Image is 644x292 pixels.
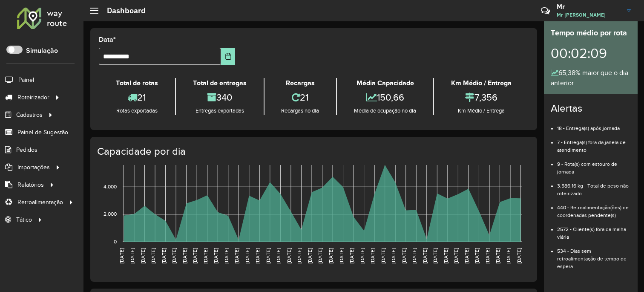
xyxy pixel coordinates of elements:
[182,248,187,263] text: [DATE]
[339,78,431,88] div: Média Capacidade
[101,107,173,115] div: Rotas exportadas
[339,88,431,107] div: 150,66
[436,107,526,115] div: Km Médio / Entrega
[516,248,522,263] text: [DATE]
[286,248,292,263] text: [DATE]
[380,248,386,263] text: [DATE]
[557,219,631,241] li: 2572 - Cliente(s) fora da malha viária
[557,241,631,270] li: 534 - Dias sem retroalimentação de tempo de espera
[119,248,124,263] text: [DATE]
[551,27,631,39] div: Tempo médio por rota
[485,248,490,263] text: [DATE]
[16,145,37,154] span: Pedidos
[557,132,631,154] li: 7 - Entrega(s) fora da janela de atendimento
[98,6,146,15] h2: Dashboard
[557,197,631,219] li: 440 - Retroalimentação(ões) de coordenadas pendente(s)
[178,107,262,115] div: Entregas exportadas
[536,2,555,20] a: Contato Rápido
[101,78,173,88] div: Total de rotas
[161,248,167,263] text: [DATE]
[551,39,631,68] div: 00:02:09
[103,184,117,189] text: 4,000
[213,248,218,263] text: [DATE]
[18,75,34,84] span: Painel
[267,78,334,88] div: Recargas
[114,239,117,244] text: 0
[557,154,631,176] li: 9 - Rota(s) com estouro de jornada
[506,248,511,263] text: [DATE]
[443,248,448,263] text: [DATE]
[474,248,480,263] text: [DATE]
[464,248,469,263] text: [DATE]
[16,215,32,224] span: Tático
[16,110,43,119] span: Cadastros
[97,145,529,158] h4: Capacidade por dia
[370,248,375,263] text: [DATE]
[17,163,50,172] span: Importações
[557,176,631,197] li: 3.586,16 kg - Total de peso não roteirizado
[339,248,344,263] text: [DATE]
[349,248,354,263] text: [DATE]
[276,248,281,263] text: [DATE]
[17,198,63,207] span: Retroalimentação
[328,248,333,263] text: [DATE]
[140,248,146,263] text: [DATE]
[432,248,438,263] text: [DATE]
[26,46,58,56] label: Simulação
[436,78,526,88] div: Km Médio / Entrega
[391,248,396,263] text: [DATE]
[359,248,365,263] text: [DATE]
[178,88,262,107] div: 340
[307,248,313,263] text: [DATE]
[255,248,260,263] text: [DATE]
[129,248,135,263] text: [DATE]
[150,248,156,263] text: [DATE]
[17,128,68,137] span: Painel de Sugestão
[557,118,631,132] li: 18 - Entrega(s) após jornada
[551,68,631,88] div: 65,38% maior que o dia anterior
[267,107,334,115] div: Recargas no dia
[221,48,236,65] button: Choose Date
[267,88,334,107] div: 21
[411,248,417,263] text: [DATE]
[453,248,459,263] text: [DATE]
[436,88,526,107] div: 7,356
[234,248,239,263] text: [DATE]
[17,180,44,189] span: Relatórios
[178,78,262,88] div: Total de entregas
[551,102,631,115] h4: Alertas
[244,248,250,263] text: [DATE]
[495,248,500,263] text: [DATE]
[296,248,302,263] text: [DATE]
[557,3,621,11] h3: Mr
[422,248,428,263] text: [DATE]
[103,211,117,217] text: 2,000
[101,88,173,107] div: 21
[265,248,271,263] text: [DATE]
[224,248,229,263] text: [DATE]
[557,11,621,19] span: Mr [PERSON_NAME]
[99,35,116,45] label: Data
[171,248,177,263] text: [DATE]
[339,107,431,115] div: Média de ocupação no dia
[192,248,198,263] text: [DATE]
[318,248,323,263] text: [DATE]
[203,248,208,263] text: [DATE]
[401,248,407,263] text: [DATE]
[17,93,49,102] span: Roteirizador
